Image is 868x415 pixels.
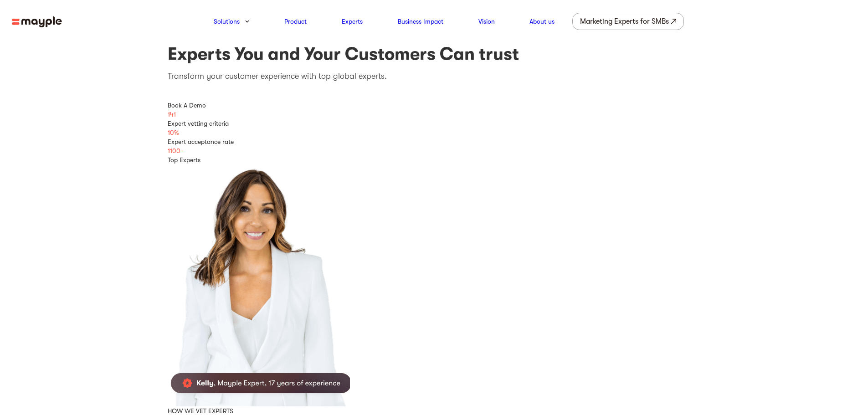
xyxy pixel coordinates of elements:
a: Solutions [214,16,240,27]
div: Expert vetting criteria [168,119,701,128]
div: Book A Demo [168,101,701,110]
a: Marketing Experts for SMBs [572,13,684,30]
img: arrow-down [245,20,249,23]
a: About us [529,16,555,27]
div: Marketing Experts for SMBs [580,15,669,28]
div: 141 [168,110,701,119]
a: Experts [342,16,363,27]
div: 10% [168,128,701,137]
div: 1100+ [168,146,701,155]
p: Transform your customer experience with top global experts. [168,70,701,82]
div: Expert acceptance rate [168,137,701,146]
a: Product [284,16,307,27]
img: Mark Farias Mayple Expert [168,164,350,406]
h1: Experts You and Your Customers Can trust [168,43,701,65]
div: Top Experts [168,155,701,164]
a: Vision [478,16,495,27]
a: Business Impact [398,16,443,27]
img: mayple-logo [12,16,62,28]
